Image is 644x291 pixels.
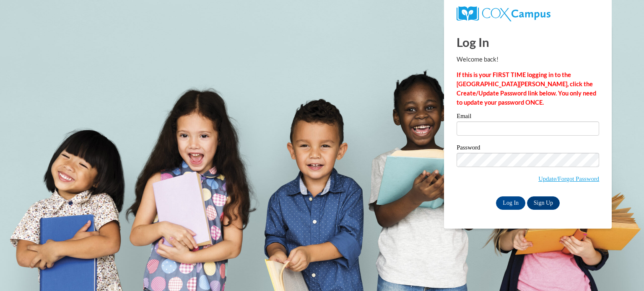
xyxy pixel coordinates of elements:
[457,71,596,106] strong: If this is your FIRST TIME logging in to the [GEOGRAPHIC_DATA][PERSON_NAME], click the Create/Upd...
[457,144,599,153] label: Password
[457,6,599,21] a: COX Campus
[457,55,599,64] p: Welcome back!
[457,113,599,121] label: Email
[457,6,551,21] img: COX Campus
[457,33,599,51] h1: Log In
[527,196,560,210] a: Sign Up
[538,175,599,182] a: Update/Forgot Password
[496,196,525,210] input: Log In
